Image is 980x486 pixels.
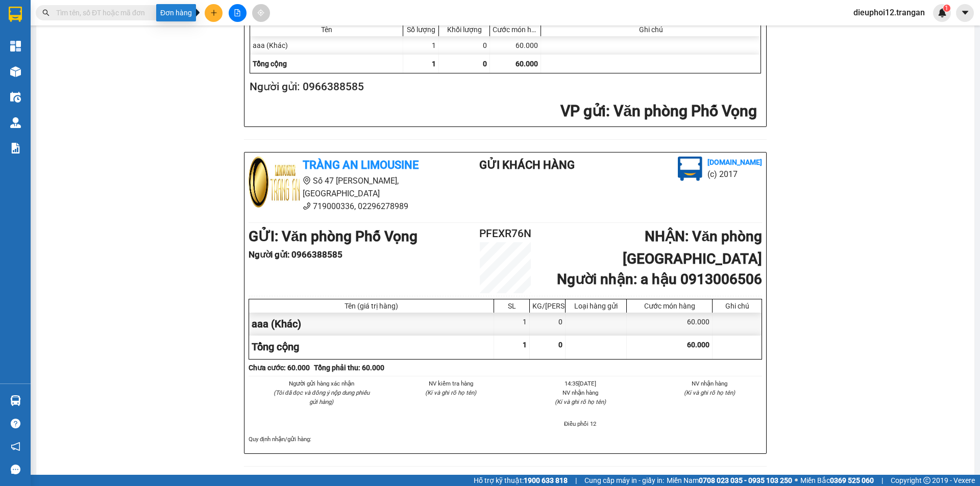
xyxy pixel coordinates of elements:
img: warehouse-icon [10,66,21,77]
b: [DOMAIN_NAME] [707,158,762,166]
button: file-add [229,4,247,22]
div: 1 [494,313,530,336]
strong: 0369 525 060 [830,476,874,484]
sup: 1 [943,5,950,12]
div: 60.000 [490,36,541,55]
strong: 0708 023 035 - 0935 103 250 [699,476,792,484]
span: message [11,465,20,474]
li: NV nhận hàng [657,379,763,388]
button: plus [205,4,223,22]
span: VP gửi [560,102,606,120]
img: logo.jpg [249,157,300,208]
b: Chưa cước : 60.000 [249,364,310,372]
span: 60.000 [516,60,538,68]
img: logo-vxr [9,7,22,22]
b: Gửi khách hàng [479,159,575,171]
div: 0 [439,36,490,55]
img: icon-new-feature [938,8,947,17]
b: NHẬN : Văn phòng [GEOGRAPHIC_DATA] [623,228,762,267]
i: (Kí và ghi rõ họ tên) [555,398,606,405]
span: Tổng cộng [252,341,299,353]
div: aaa (Khác) [250,36,403,55]
span: 0 [558,341,562,349]
div: 0 [530,313,566,336]
span: Miền Bắc [800,475,874,486]
div: Ghi chú [544,25,758,34]
span: Tổng cộng [253,60,287,68]
span: | [881,475,883,486]
b: GỬI : Văn phòng Phố Vọng [249,228,418,245]
i: (Kí và ghi rõ họ tên) [425,389,476,396]
span: phone [303,202,311,210]
div: Khối lượng [442,25,487,34]
h2: Người gửi: 0966388585 [250,79,757,95]
b: Tổng phải thu: 60.000 [314,364,384,372]
div: Cước món hàng [629,302,709,310]
span: 1 [432,60,436,68]
div: SL [497,302,527,310]
b: Tràng An Limousine [303,159,419,171]
i: (Tôi đã đọc và đồng ý nộp dung phiếu gửi hàng) [274,389,370,405]
span: aim [257,9,264,16]
i: (Kí và ghi rõ họ tên) [684,389,735,396]
div: Ghi chú [715,302,759,310]
li: Người gửi hàng xác nhận [269,379,374,388]
div: aaa (Khác) [249,313,494,336]
h2: : Văn phòng Phố Vọng [250,101,757,122]
li: NV nhận hàng [528,388,633,397]
img: dashboard-icon [10,41,21,52]
div: 60.000 [627,313,713,336]
div: Tên [253,25,400,34]
div: KG/[PERSON_NAME] [532,302,562,310]
span: notification [11,442,20,451]
span: search [42,9,50,16]
li: Điều phối 12 [528,419,633,428]
div: Loại hàng gửi [568,302,624,310]
span: question-circle [11,419,20,428]
div: Quy định nhận/gửi hàng : [249,434,762,444]
li: Số 47 [PERSON_NAME], [GEOGRAPHIC_DATA] [249,174,438,200]
img: logo.jpg [678,157,702,181]
li: 719000336, 02296278989 [249,200,438,213]
div: Cước món hàng [493,25,538,34]
div: Số lượng [406,25,436,34]
span: copyright [923,477,930,484]
span: Cung cấp máy in - giấy in: [584,475,664,486]
h2: PFEXR76N [462,225,548,242]
img: warehouse-icon [10,395,21,406]
span: 60.000 [687,341,709,349]
b: Người gửi : 0966388585 [249,249,342,260]
span: | [575,475,577,486]
span: 1 [523,341,527,349]
span: caret-down [961,8,970,17]
img: warehouse-icon [10,117,21,128]
li: NV kiểm tra hàng [399,379,504,388]
span: plus [210,9,217,16]
input: Tìm tên, số ĐT hoặc mã đơn [56,7,177,18]
span: Miền Nam [667,475,792,486]
span: dieuphoi12.trangan [845,6,933,19]
div: Tên (giá trị hàng) [252,302,491,310]
strong: 1900 633 818 [524,476,568,484]
span: environment [303,176,311,185]
img: solution-icon [10,143,21,154]
span: 1 [945,5,948,12]
span: 0 [483,60,487,68]
span: ⚪️ [795,478,798,482]
img: warehouse-icon [10,92,21,103]
button: aim [252,4,270,22]
li: (c) 2017 [707,168,762,181]
span: Hỗ trợ kỹ thuật: [474,475,568,486]
b: Người nhận : a hậu 0913006506 [557,271,762,288]
li: 14:35[DATE] [528,379,633,388]
span: file-add [234,9,241,16]
div: 1 [403,36,439,55]
button: caret-down [956,4,974,22]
